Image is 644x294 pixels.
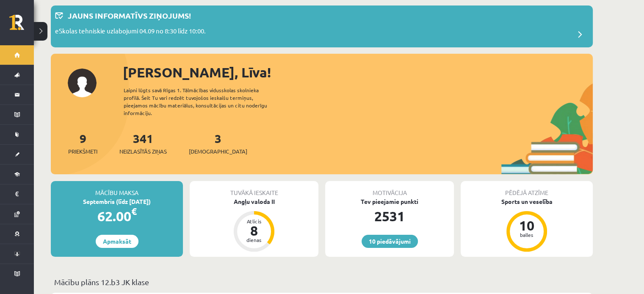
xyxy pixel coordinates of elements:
[514,219,539,232] div: 10
[241,224,267,237] div: 8
[189,147,247,156] span: [DEMOGRAPHIC_DATA]
[51,197,183,206] div: Septembris (līdz [DATE])
[123,62,593,82] div: [PERSON_NAME], Līva!
[68,131,97,156] a: 9Priekšmeti
[325,181,454,197] div: Motivācija
[514,232,539,237] div: balles
[325,206,454,226] div: 2531
[190,197,318,253] a: Angļu valoda II Atlicis 8 dienas
[68,10,191,21] p: Jauns informatīvs ziņojums!
[325,197,454,206] div: Tev pieejamie punkti
[362,235,418,248] a: 10 piedāvājumi
[461,181,593,197] div: Pēdējā atzīme
[190,197,318,206] div: Angļu valoda II
[131,205,137,217] span: €
[461,197,593,206] div: Sports un veselība
[241,219,267,224] div: Atlicis
[119,131,167,156] a: 341Neizlasītās ziņas
[241,237,267,242] div: dienas
[189,131,247,156] a: 3[DEMOGRAPHIC_DATA]
[190,181,318,197] div: Tuvākā ieskaite
[124,86,282,117] div: Laipni lūgts savā Rīgas 1. Tālmācības vidusskolas skolnieka profilā. Šeit Tu vari redzēt tuvojošo...
[55,26,206,38] p: eSkolas tehniskie uzlabojumi 04.09 no 8:30 līdz 10:00.
[55,10,589,43] a: Jauns informatīvs ziņojums! eSkolas tehniskie uzlabojumi 04.09 no 8:30 līdz 10:00.
[461,197,593,253] a: Sports un veselība 10 balles
[96,235,138,248] a: Apmaksāt
[9,15,34,36] a: Rīgas 1. Tālmācības vidusskola
[51,181,183,197] div: Mācību maksa
[119,147,167,156] span: Neizlasītās ziņas
[54,276,589,288] p: Mācību plāns 12.b3 JK klase
[68,147,97,156] span: Priekšmeti
[51,206,183,226] div: 62.00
